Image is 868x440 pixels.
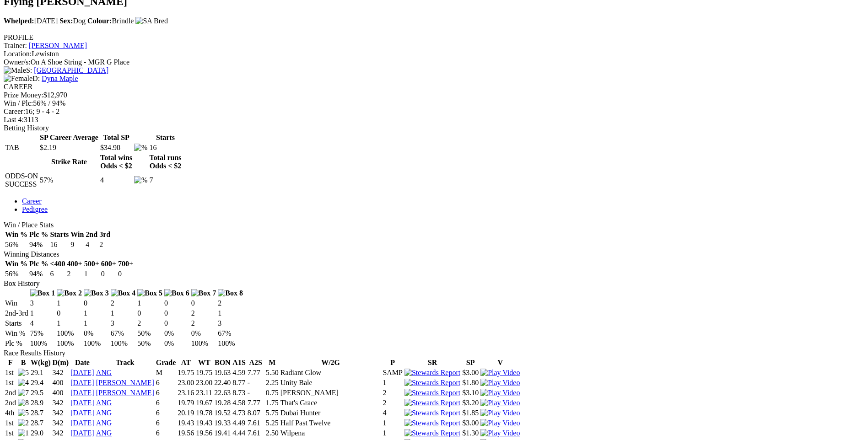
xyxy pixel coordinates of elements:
[404,429,460,437] img: Stewards Report
[191,319,217,328] td: 2
[191,299,217,308] td: 0
[164,319,190,328] td: 0
[404,389,460,397] img: Stewards Report
[462,419,479,428] td: $3.00
[462,378,479,387] td: $1.80
[480,379,520,386] a: View replay
[96,379,154,386] a: [PERSON_NAME]
[59,17,73,25] b: Sex:
[177,408,194,418] td: 20.19
[5,319,29,328] td: Starts
[29,42,87,49] a: [PERSON_NAME]
[4,221,864,229] div: Win / Place Stats
[156,429,177,438] td: 6
[137,309,163,318] td: 0
[17,358,29,367] th: B
[280,368,382,377] td: Radiant Glow
[52,398,70,408] td: 342
[217,339,243,348] td: 100%
[137,329,163,338] td: 50%
[57,289,82,297] img: Box 2
[4,116,864,124] div: 3113
[280,419,382,428] td: Half Past Twelve
[56,319,82,328] td: 1
[101,269,117,279] td: 0
[100,172,133,189] td: 4
[382,368,403,377] td: SAMP
[52,368,70,377] td: 342
[404,409,460,417] img: Stewards Report
[214,358,231,367] th: BON
[56,339,82,348] td: 100%
[4,349,864,357] div: Race Results History
[4,279,864,288] div: Box History
[39,143,99,152] td: $2.19
[156,368,177,377] td: M
[382,408,403,418] td: 4
[70,358,95,367] th: Date
[404,379,460,387] img: Stewards Report
[462,398,479,408] td: $3.20
[18,399,29,407] img: 8
[265,419,279,428] td: 5.25
[135,17,168,25] img: SA Bred
[5,299,29,308] td: Win
[4,107,25,115] span: Career:
[265,408,279,418] td: 5.75
[382,429,403,438] td: 1
[30,378,51,387] td: 29.4
[49,240,69,249] td: 16
[247,398,264,408] td: 7.77
[96,358,155,367] th: Track
[382,378,403,387] td: 1
[214,388,231,397] td: 22.63
[4,116,24,123] span: Last 4:
[83,299,109,308] td: 0
[30,339,56,348] td: 100%
[110,309,136,318] td: 1
[156,358,177,367] th: Grade
[265,368,279,377] td: 5.50
[70,230,84,239] th: Win
[4,66,26,75] img: Male
[70,240,84,249] td: 9
[177,398,194,408] td: 19.79
[30,319,56,328] td: 4
[85,230,98,239] th: 2nd
[5,388,16,397] td: 2nd
[462,429,479,438] td: $1.30
[177,419,194,428] td: 19.43
[4,50,864,58] div: Lewiston
[101,259,117,268] th: 600+
[404,369,460,377] img: Stewards Report
[280,429,382,438] td: Wilpena
[70,399,94,407] a: [DATE]
[30,329,56,338] td: 75%
[96,399,112,407] a: ANG
[382,398,403,408] td: 2
[29,230,49,239] th: Plc %
[5,419,16,428] td: 1st
[56,299,82,308] td: 1
[195,368,213,377] td: 19.75
[195,408,213,418] td: 19.78
[232,429,246,438] td: 4.44
[214,408,231,418] td: 19.52
[84,259,100,268] th: 500+
[30,299,56,308] td: 3
[247,358,264,367] th: A2S
[4,107,864,116] div: 16; 9 - 4 - 2
[49,230,69,239] th: Starts
[382,388,403,397] td: 2
[232,419,246,428] td: 4.49
[52,378,70,387] td: 400
[280,388,382,397] td: [PERSON_NAME]
[4,124,864,132] div: Betting History
[280,378,382,387] td: Unity Bale
[462,408,479,418] td: $1.85
[137,339,163,348] td: 50%
[5,429,16,438] td: 1st
[177,388,194,397] td: 23.16
[30,429,51,438] td: 29.0
[217,329,243,338] td: 67%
